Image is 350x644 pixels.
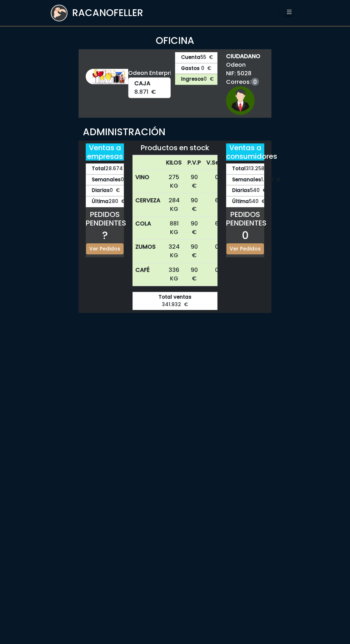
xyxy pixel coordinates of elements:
[226,52,260,61] strong: CIUDADANO
[51,35,299,46] h3: OFICINA
[181,54,200,61] strong: Cuenta
[86,243,124,254] a: Ver Pedidos
[204,156,239,170] th: V.Semana
[185,217,204,240] td: 90 €
[251,78,259,86] a: 0
[175,52,217,63] a: Cuenta55 €
[163,170,185,193] td: 275 KG
[185,263,204,286] td: 90 €
[51,5,67,19] img: logoracarojo.png
[132,143,217,152] h5: Productos en stock
[232,165,246,173] strong: Total
[132,170,163,193] th: VINO
[139,294,211,301] strong: Total ventas
[163,240,185,263] td: 324 KG
[86,143,124,161] h5: Ventas a empresas
[185,240,204,263] td: 90 €
[128,69,171,77] div: Odeon Enterprise
[232,198,249,206] strong: Última
[181,76,204,83] strong: Ingresos
[132,263,163,286] th: CAFÉ
[128,77,171,98] div: 8.871 €
[132,240,163,263] th: ZUMOS
[204,217,239,240] td: 6 Kg
[86,210,124,227] h5: PEDIDOS PENDIENTES
[163,156,185,170] th: KILOS
[204,170,239,193] td: 0 Kg
[204,263,239,286] td: 0 Kg
[204,240,239,263] td: 0 Kg
[175,63,217,74] a: Gastos0 €
[226,78,260,86] span: Correos:
[279,6,299,20] button: Toggle navigation
[83,126,267,138] h3: ADMINISTRACIÓN
[163,217,185,240] td: 881 KG
[72,7,143,19] h3: RACANOFELLER
[132,217,163,240] th: COLA
[163,193,185,217] td: 284 KG
[226,86,255,115] img: ciudadano1.png
[134,79,165,88] strong: CAJA
[226,69,260,78] span: NIF: 5028
[226,185,264,196] div: 540 €
[92,198,109,206] strong: Última
[204,193,239,217] td: 6 Kg
[51,3,143,23] a: RACANOFELLER
[185,156,204,170] th: P.V.P
[226,174,264,186] div: 1.080 €
[226,61,260,69] span: Odeon
[92,176,121,184] strong: Semanales
[132,292,217,310] div: 341.932 €
[86,196,124,207] div: 280 €
[181,65,200,72] strong: Gastos
[86,185,124,196] div: 0 €
[226,243,264,254] a: Ver Pedidos
[226,163,264,174] div: 313.258 €
[185,170,204,193] td: 90 €
[86,174,124,186] div: 0 €
[226,210,264,227] h5: PEDIDOS PENDIENTES
[132,193,163,217] th: CERVEZA
[242,228,249,243] span: 0
[185,193,204,217] td: 90 €
[175,74,217,85] a: Ingresos0 €
[226,196,264,207] div: 540 €
[86,69,128,84] img: bodega.png
[102,228,108,243] span: ?
[232,187,250,194] strong: Diarias
[163,263,185,286] td: 336 KG
[92,165,105,173] strong: Total
[232,176,261,184] strong: Semanales
[92,187,110,194] strong: Diarias
[86,163,124,174] div: 28.674 €
[226,143,264,161] h5: Ventas a consumidores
